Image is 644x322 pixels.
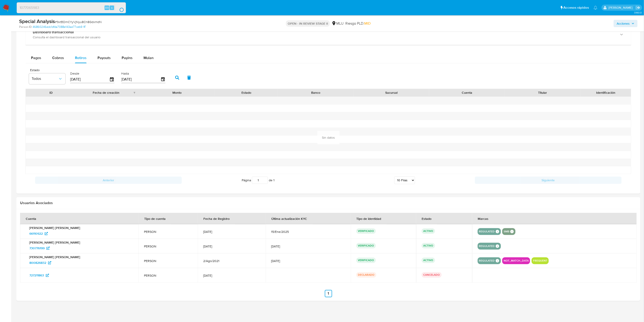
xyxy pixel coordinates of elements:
button: search-icon [115,5,124,11]
a: Salir [636,5,641,10]
input: Buscar usuario o caso... [17,5,126,11]
div: MLU [332,21,344,26]
span: MID [364,21,371,26]
a: 46860246edc1dfda7088e143ae77ceb9 [33,25,85,29]
p: gregorio.negri@mercadolibre.com [608,5,634,10]
a: Notificaciones [594,6,598,10]
span: Alt [105,5,109,10]
b: Person ID [19,25,32,29]
span: 3.160.0 [634,11,642,14]
span: Accesos rápidos [564,5,589,10]
button: Acciones [614,20,638,27]
b: Special Analysis [19,18,55,25]
p: OPEN - IN REVIEW STAGE II [286,20,330,27]
span: Acciones [617,20,630,27]
span: s [111,5,113,10]
span: # 9xtBDmCYyVjNyu8Cn8GdxmdN [55,20,102,24]
span: Riesgo PLD: [345,21,371,26]
h2: Usuarios Asociados [20,201,637,205]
